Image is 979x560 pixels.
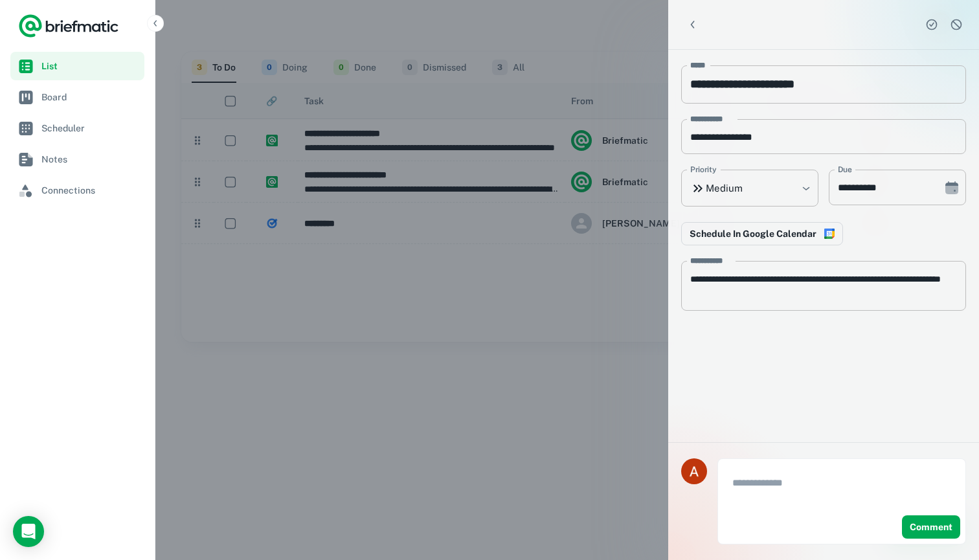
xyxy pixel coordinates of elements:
[939,175,965,201] button: Choose date, selected date is Sep 26, 2025
[947,15,966,34] button: Dismiss task
[681,170,818,207] div: Medium
[10,52,144,80] a: List
[690,164,717,175] label: Priority
[41,90,139,104] span: Board
[41,121,139,135] span: Scheduler
[681,458,707,484] img: Alexander Vogler
[10,83,144,111] a: Board
[681,222,843,245] button: Connect to Google Calendar to reserve time in your schedule to complete this work
[681,13,704,36] button: Back
[10,114,144,142] a: Scheduler
[18,13,119,39] a: Logo
[668,50,979,442] div: scrollable content
[922,15,941,34] button: Complete task
[41,59,139,73] span: List
[902,515,960,539] button: Comment
[10,176,144,205] a: Connections
[13,516,44,547] div: Open Intercom Messenger
[838,164,852,175] label: Due
[10,145,144,174] a: Notes
[41,183,139,197] span: Connections
[41,152,139,166] span: Notes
